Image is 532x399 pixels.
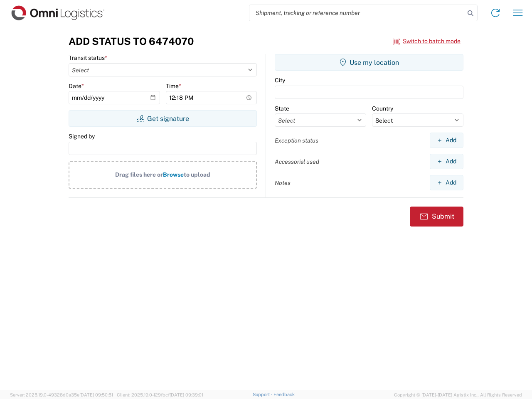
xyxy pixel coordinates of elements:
[69,133,95,140] label: Signed by
[253,392,273,397] a: Support
[430,133,463,148] button: Add
[275,179,291,187] label: Notes
[430,175,463,190] button: Add
[394,391,522,399] span: Copyright © [DATE]-[DATE] Agistix Inc., All Rights Reserved
[410,207,463,227] button: Submit
[372,105,393,112] label: Country
[117,392,203,397] span: Client: 2025.19.0-129fbcf
[170,392,203,397] span: [DATE] 09:39:01
[69,110,257,127] button: Get signature
[393,34,461,48] button: Switch to batch mode
[69,54,107,62] label: Transit status
[430,154,463,169] button: Add
[163,171,184,178] span: Browse
[275,137,318,144] label: Exception status
[69,82,84,90] label: Date
[275,54,463,71] button: Use my location
[275,105,289,112] label: State
[79,392,113,397] span: [DATE] 09:50:51
[249,5,465,21] input: Shipment, tracking or reference number
[10,392,113,397] span: Server: 2025.19.0-49328d0a35e
[184,171,210,178] span: to upload
[275,76,285,84] label: City
[275,158,319,165] label: Accessorial used
[69,35,194,47] h3: Add Status to 6474070
[273,392,295,397] a: Feedback
[115,171,163,178] span: Drag files here or
[166,82,181,90] label: Time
